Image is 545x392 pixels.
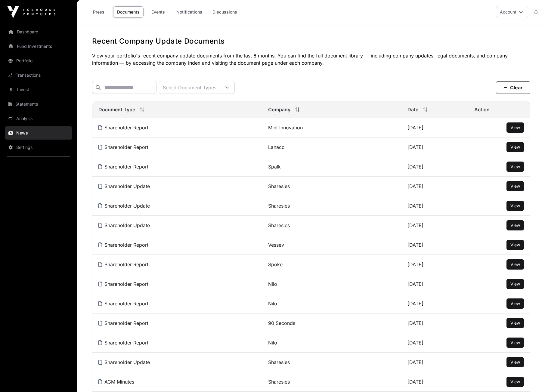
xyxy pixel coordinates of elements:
span: View [510,320,520,326]
td: [DATE] [401,196,468,216]
span: View [510,379,520,384]
a: Lanaco [268,144,285,150]
a: Shareholder Report [98,242,148,248]
a: Shareholder Report [98,261,148,267]
span: View [510,125,520,130]
td: [DATE] [401,216,468,235]
a: Sharesies [268,379,290,385]
span: View [510,223,520,228]
a: Sharesies [268,222,290,228]
button: View [506,220,524,230]
a: Shareholder Update [98,183,150,189]
div: Select Document Types [159,81,220,94]
td: [DATE] [401,157,468,177]
span: View [510,164,520,169]
a: View [510,164,520,170]
a: Fund Investments [5,40,72,53]
a: Shareholder Report [98,281,148,287]
a: View [510,340,520,346]
a: Settings [5,141,72,154]
td: [DATE] [401,137,468,157]
span: View [510,360,520,365]
button: View [506,122,524,133]
a: View [510,125,520,131]
a: Documents [113,6,144,18]
span: View [510,281,520,286]
td: [DATE] [401,118,468,137]
a: AGM Minutes [98,379,134,385]
a: Shareholder Report [98,125,148,131]
a: Shareholder Report [98,144,148,150]
button: View [506,259,524,270]
a: Shareholder Report [98,340,148,346]
a: View [510,281,520,287]
a: View [510,203,520,209]
a: View [510,183,520,189]
a: View [510,144,520,150]
a: View [510,359,520,365]
span: Date [407,106,418,113]
button: Clear [496,81,530,94]
a: View [510,242,520,248]
a: Nilo [268,301,277,307]
button: View [506,181,524,191]
span: View [510,184,520,189]
td: [DATE] [401,333,468,353]
a: Shareholder Update [98,222,150,228]
a: Spalk [268,164,281,170]
td: [DATE] [401,313,468,333]
a: Statements [5,97,72,111]
button: View [506,357,524,367]
td: [DATE] [401,235,468,255]
a: News [5,126,72,140]
a: 90 Seconds [268,320,295,326]
a: View [510,379,520,385]
a: Transactions [5,69,72,82]
a: Nilo [268,340,277,346]
button: View [506,240,524,250]
button: View [506,338,524,348]
button: View [506,142,524,152]
td: [DATE] [401,177,468,196]
a: Notifications [172,6,206,18]
a: Sharesies [268,183,290,189]
a: Dashboard [5,25,72,39]
a: Press [87,6,111,18]
a: Vessev [268,242,284,248]
img: Icehouse Ventures Logo [7,6,55,18]
button: View [506,162,524,172]
a: Shareholder Report [98,164,148,170]
button: View [506,318,524,328]
td: [DATE] [401,255,468,274]
a: Shareholder Report [98,320,148,326]
a: Invest [5,83,72,96]
button: View [506,377,524,387]
span: View [510,242,520,247]
a: View [510,222,520,228]
td: [DATE] [401,353,468,372]
a: Mint Innovation [268,125,303,131]
td: [DATE] [401,372,468,392]
a: Sharesies [268,203,290,209]
a: Events [146,6,170,18]
a: Discussions [209,6,241,18]
a: Shareholder Update [98,359,150,365]
p: View your portfolio's recent company update documents from the last 6 months. You can find the fu... [92,52,530,66]
a: Nilo [268,281,277,287]
span: View [510,262,520,267]
td: [DATE] [401,274,468,294]
span: View [510,340,520,345]
span: Action [474,106,490,113]
a: View [510,261,520,267]
button: Account [496,6,528,18]
span: Document Type [98,106,135,113]
a: Spoke [268,261,283,267]
button: View [506,298,524,309]
span: View [510,203,520,208]
button: View [506,279,524,289]
td: [DATE] [401,294,468,313]
h1: Recent Company Update Documents [92,36,530,46]
a: Shareholder Update [98,203,150,209]
a: Shareholder Report [98,301,148,307]
span: Company [268,106,290,113]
